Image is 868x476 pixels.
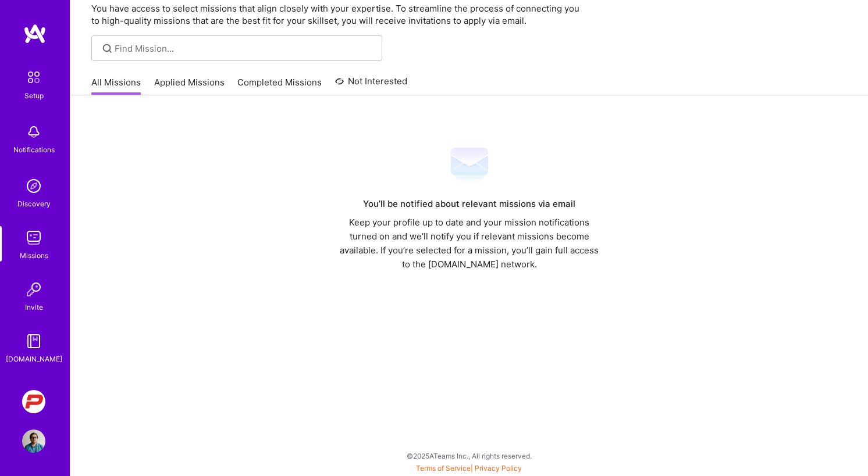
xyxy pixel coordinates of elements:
[451,146,488,184] img: Mail
[24,90,44,102] div: Setup
[17,198,51,210] div: Discovery
[22,120,45,144] img: bell
[22,174,45,198] img: discovery
[101,42,114,55] i: icon SearchGrey
[22,390,45,413] img: PCarMarket: Car Marketplace Web App Redesign
[335,216,604,271] div: Keep your profile up to date and your mission notifications turned on and we’ll notify you if rel...
[416,464,522,473] span: |
[237,76,322,95] a: Completed Missions
[6,353,62,365] div: [DOMAIN_NAME]
[335,74,408,95] a: Not Interested
[91,76,141,95] a: All Missions
[115,42,373,55] input: Find Mission...
[13,144,55,156] div: Notifications
[19,430,48,453] a: User Avatar
[154,76,225,95] a: Applied Missions
[23,23,47,44] img: logo
[19,390,48,413] a: PCarMarket: Car Marketplace Web App Redesign
[475,464,522,473] a: Privacy Policy
[335,197,604,211] div: You’ll be notified about relevant missions via email
[22,65,46,90] img: setup
[20,249,48,262] div: Missions
[416,464,471,473] a: Terms of Service
[22,430,45,453] img: User Avatar
[91,2,847,27] p: You have access to select missions that align closely with your expertise. To streamline the proc...
[22,330,45,353] img: guide book
[22,226,45,249] img: teamwork
[25,301,43,313] div: Invite
[70,441,868,470] div: © 2025 ATeams Inc., All rights reserved.
[22,278,45,301] img: Invite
